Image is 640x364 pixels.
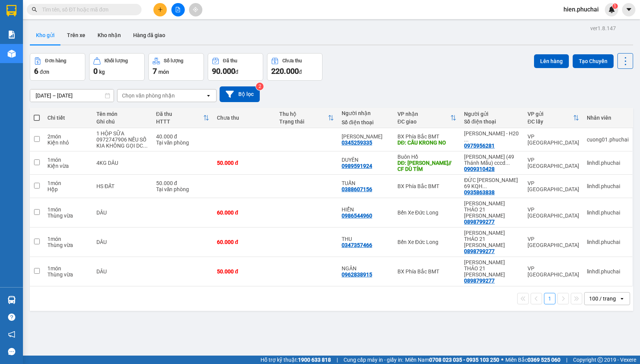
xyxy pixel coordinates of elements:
div: ĐC giao [397,119,450,125]
div: 0986544960 [342,213,372,219]
div: Chưa thu [217,115,272,121]
div: Thu hộ [279,111,328,117]
div: BX Phía Bắc BMT [397,268,456,275]
div: 1 món [47,206,89,213]
div: Người nhận [342,110,390,116]
div: 0935863838 [464,189,495,195]
span: 1 [614,3,616,9]
div: 1 HỘP SỮA [96,130,148,136]
sup: 2 [256,83,264,90]
span: đơn [40,69,49,75]
button: Trên xe [61,26,91,44]
div: 0989591924 [342,163,372,169]
span: copyright [598,357,603,362]
div: VP [GEOGRAPHIC_DATA] [528,157,579,169]
div: Tại văn phòng [156,186,209,192]
span: notification [8,331,15,338]
div: Thùng vừa [47,213,89,219]
span: plus [158,7,163,12]
div: Trạng thái [279,119,328,125]
span: caret-down [625,6,632,13]
button: Đã thu90.000đ [208,53,263,81]
span: ⚪️ [501,358,503,361]
div: Thùng vừa [47,242,89,248]
div: Bến Xe Đức Long [397,210,456,216]
img: warehouse-icon [8,50,16,58]
span: 6 [34,67,38,76]
div: 60.000 đ [217,210,272,216]
div: NGUYỄN HOÀNG MINH TUẤN - H20 KQH PHẠM HỒNG THÁI [464,130,520,143]
span: aim [193,7,198,12]
div: VP [GEOGRAPHIC_DATA] [528,236,579,248]
div: DÂU [96,210,148,216]
th: Toggle SortBy [394,108,460,128]
span: Miền Nam [405,356,499,364]
div: 0388607156 [342,186,372,192]
div: linhdl.phuchai [587,239,629,245]
span: Miền Bắc [505,356,560,364]
div: HS ĐẤT [96,183,148,189]
span: 220.000 [271,67,299,76]
div: VP [GEOGRAPHIC_DATA] [528,206,579,219]
div: 0345259335 [342,140,372,146]
button: aim [189,3,202,16]
span: question-circle [8,314,15,321]
span: ... [482,183,487,189]
svg: open [619,296,625,302]
div: 50.000 đ [217,268,272,275]
div: 0898799277 [464,248,495,254]
div: VP [GEOGRAPHIC_DATA] [528,133,579,146]
button: Đơn hàng6đơn [30,53,85,81]
div: Kiện vừa [47,163,89,169]
div: Tại văn phòng [156,140,209,146]
div: Nguyễn Trường Thọ (49 Thánh Mẫu) cccd 079093015802 [464,154,520,166]
span: ... [143,143,148,149]
div: BX Phía Bắc BMT [397,183,456,189]
div: 100 / trang [589,295,616,302]
strong: 0708 023 035 - 0935 103 250 [429,357,499,363]
div: Người gửi [464,111,520,117]
div: DÂU [96,268,148,275]
div: Nhân viên [587,115,629,121]
span: 0 [93,67,98,76]
div: VP gửi [528,111,573,117]
button: Bộ lọc [220,86,260,102]
button: Lên hàng [534,54,569,68]
div: NGUYỄN THỊ BÍCH THẢO 21 CAO THẮNG [464,200,520,219]
div: NGUYỄN THỊ BÍCH THẢO 21 CAO THẮNG [464,230,520,248]
div: Số điện thoại [342,119,390,125]
div: 2 món [47,133,89,140]
div: NGUYỄN THỊ BÍCH THẢO 21 CAO THẮNG [464,259,520,278]
div: linhdl.phuchai [587,268,629,275]
button: Chưa thu220.000đ [267,53,322,81]
img: icon-new-feature [608,6,615,13]
th: Toggle SortBy [275,108,338,128]
div: Bến Xe Đức Long [397,239,456,245]
span: ... [505,160,510,166]
div: ver 1.8.147 [590,24,616,32]
div: Buôn Hồ [397,154,456,160]
div: Ghi chú [96,119,148,125]
button: Kho gửi [30,26,61,44]
sup: 1 [612,3,618,9]
div: 0898799277 [464,278,495,284]
svg: open [205,93,212,99]
div: Khối lượng [104,58,128,63]
button: Tạo Chuyến [573,54,614,68]
div: Chưa thu [282,58,302,63]
input: Select a date range. [30,89,114,102]
input: Tìm tên, số ĐT hoặc mã đơn [42,5,132,14]
div: Đã thu [156,111,203,117]
div: VP nhận [397,111,450,117]
span: ... [464,136,469,143]
div: ĐC lấy [528,119,573,125]
div: 0347357466 [342,242,372,248]
span: | [566,356,567,364]
div: linhdl.phuchai [587,160,629,166]
span: món [158,69,169,75]
div: THU [342,236,390,242]
button: plus [153,3,167,16]
span: hien.phuchai [557,5,605,14]
div: 0909310428 [464,166,495,172]
strong: 1900 633 818 [298,357,331,363]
